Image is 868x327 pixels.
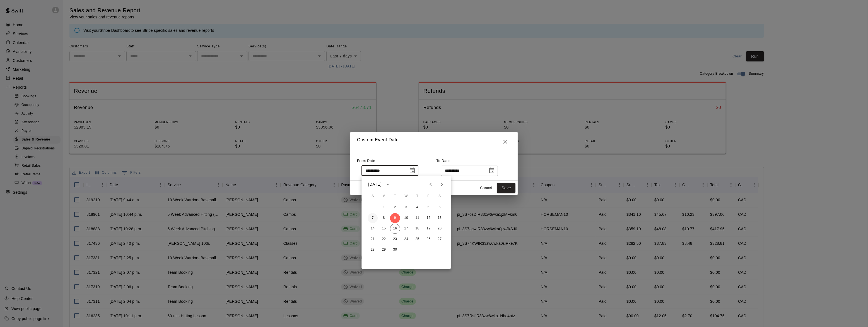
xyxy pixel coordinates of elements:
button: Previous month [425,179,436,190]
button: 5 [423,202,433,212]
button: 25 [412,234,422,244]
button: 4 [412,202,422,212]
span: Thursday [412,191,422,202]
span: Sunday [368,191,378,202]
span: Friday [423,191,433,202]
button: 27 [435,234,445,244]
button: Next month [436,179,447,190]
button: Close [500,136,511,147]
button: 9 [390,213,400,223]
button: 19 [423,224,433,234]
button: 29 [379,245,389,255]
span: To Date [437,159,450,163]
button: 8 [379,213,389,223]
button: Save [497,183,515,193]
button: 12 [423,213,433,223]
button: 17 [401,224,411,234]
button: Cancel [477,184,495,192]
button: 6 [435,202,445,212]
button: 30 [390,245,400,255]
button: 11 [412,213,422,223]
button: 24 [401,234,411,244]
button: 22 [379,234,389,244]
span: From Date [357,159,375,163]
span: Tuesday [390,191,400,202]
h2: Custom Event Date [350,132,518,152]
button: 16 [390,224,400,234]
span: Saturday [435,191,445,202]
button: 18 [412,224,422,234]
button: 1 [379,202,389,212]
button: 28 [368,245,378,255]
button: Choose date, selected date is Sep 16, 2025 [486,165,497,176]
span: Monday [379,191,389,202]
div: [DATE] [368,181,381,187]
button: Choose date, selected date is Sep 9, 2025 [407,165,418,176]
button: 3 [401,202,411,212]
button: 21 [368,234,378,244]
button: 10 [401,213,411,223]
button: 7 [368,213,378,223]
button: 13 [435,213,445,223]
button: 15 [379,224,389,234]
span: Wednesday [401,191,411,202]
button: calendar view is open, switch to year view [383,180,393,189]
button: 23 [390,234,400,244]
button: 26 [423,234,433,244]
button: 20 [435,224,445,234]
button: 2 [390,202,400,212]
button: 14 [368,224,378,234]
